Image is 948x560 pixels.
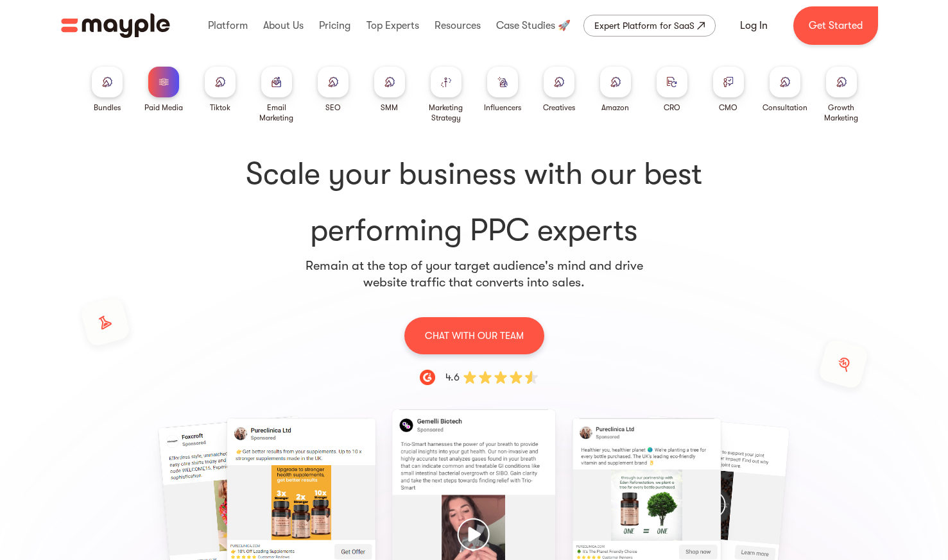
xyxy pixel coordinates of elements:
[84,154,865,251] h1: performing PPC experts
[583,15,716,37] a: Expert Platform for SaaS
[205,5,251,46] div: Platform
[363,5,422,46] div: Top Experts
[61,13,170,38] a: home
[725,10,783,41] a: Log In
[84,154,865,195] span: Scale your business with our best
[576,422,718,560] div: 2 / 15
[423,103,469,123] div: Marketing Strategy
[763,67,807,113] a: Consultation
[325,103,341,113] div: SEO
[748,422,890,559] div: 3 / 15
[144,67,183,113] a: Paid Media
[484,67,521,113] a: Influencers
[92,67,123,113] a: Bundles
[445,370,460,385] div: 4.6
[260,5,307,46] div: About Us
[543,67,575,113] a: Creatives
[94,103,121,113] div: Bundles
[601,103,629,113] div: Amazon
[594,18,694,33] div: Expert Platform for SaaS
[205,67,236,113] a: Tiktok
[404,317,544,354] a: CHAT WITH OUR TEAM
[484,103,521,113] div: Influencers
[431,5,484,46] div: Resources
[818,103,865,123] div: Growth Marketing
[305,258,644,291] p: Remain at the top of your target audience's mind and drive website traffic that converts into sales.
[657,67,687,113] a: CRO
[254,67,300,123] a: Email Marketing
[818,67,865,123] a: Growth Marketing
[664,103,680,113] div: CRO
[381,103,398,113] div: SMM
[793,6,878,45] a: Get Started
[144,103,183,113] div: Paid Media
[318,67,349,113] a: SEO
[316,5,354,46] div: Pricing
[713,67,744,113] a: CMO
[254,103,300,123] div: Email Marketing
[763,103,807,113] div: Consultation
[61,13,170,38] img: Mayple logo
[374,67,405,113] a: SMM
[543,103,575,113] div: Creatives
[719,103,737,113] div: CMO
[210,103,230,113] div: Tiktok
[425,327,524,344] p: CHAT WITH OUR TEAM
[423,67,469,123] a: Marketing Strategy
[600,67,631,113] a: Amazon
